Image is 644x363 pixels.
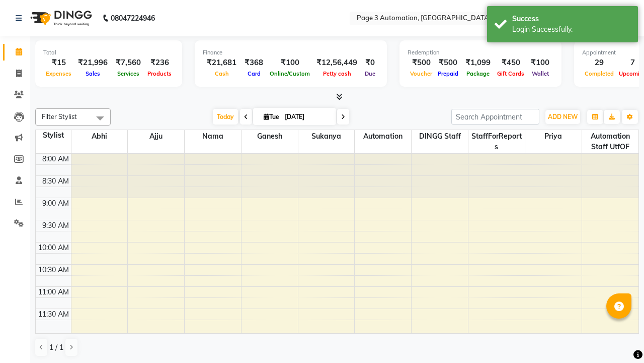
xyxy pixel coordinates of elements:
[203,57,240,69] div: ₹21,681
[185,130,241,143] span: Nama
[320,70,354,77] span: Petty cash
[412,130,468,143] span: DINGG Staff
[43,48,174,57] div: Total
[37,331,71,342] div: 12:00 PM
[40,176,71,187] div: 8:30 AM
[582,57,616,69] div: 29
[512,24,630,35] div: Login Successfully.
[43,57,74,69] div: ₹15
[83,70,103,77] span: Sales
[36,130,71,141] div: Stylist
[261,113,282,120] span: Tue
[545,110,580,124] button: ADD NEW
[115,70,142,77] span: Services
[71,130,128,143] span: Abhi
[464,70,492,77] span: Package
[408,48,553,57] div: Redemption
[128,130,184,143] span: Ajju
[408,70,435,77] span: Voucher
[548,113,578,120] span: ADD NEW
[36,243,71,253] div: 10:00 AM
[267,57,312,69] div: ₹100
[408,57,435,69] div: ₹500
[43,70,74,77] span: Expenses
[145,57,174,69] div: ₹236
[529,70,551,77] span: Wallet
[525,130,582,143] span: Priya
[527,57,553,69] div: ₹100
[435,70,461,77] span: Prepaid
[512,14,630,24] div: Success
[298,130,355,143] span: Sukanya
[212,70,231,77] span: Cash
[49,342,63,353] span: 1 / 1
[145,70,174,77] span: Products
[112,57,145,69] div: ₹7,560
[361,57,379,69] div: ₹0
[40,198,71,209] div: 9:00 AM
[461,57,495,69] div: ₹1,099
[435,57,461,69] div: ₹500
[312,57,361,69] div: ₹12,56,449
[582,70,616,77] span: Completed
[203,48,379,57] div: Finance
[213,109,238,125] span: Today
[242,130,298,143] span: Ganesh
[36,309,71,320] div: 11:30 AM
[495,57,527,69] div: ₹450
[582,130,638,153] span: Automation Staff utfOF
[40,220,71,231] div: 9:30 AM
[26,4,95,32] img: logo
[245,70,263,77] span: Card
[355,130,411,143] span: Automation
[240,57,267,69] div: ₹368
[362,70,378,77] span: Due
[282,109,332,125] input: 2025-09-02
[111,4,155,32] b: 08047224946
[495,70,527,77] span: Gift Cards
[36,265,71,275] div: 10:30 AM
[451,109,539,125] input: Search Appointment
[40,154,71,164] div: 8:00 AM
[468,130,525,153] span: StaffForReports
[42,112,77,120] span: Filter Stylist
[36,287,71,297] div: 11:00 AM
[267,70,312,77] span: Online/Custom
[74,57,112,69] div: ₹21,996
